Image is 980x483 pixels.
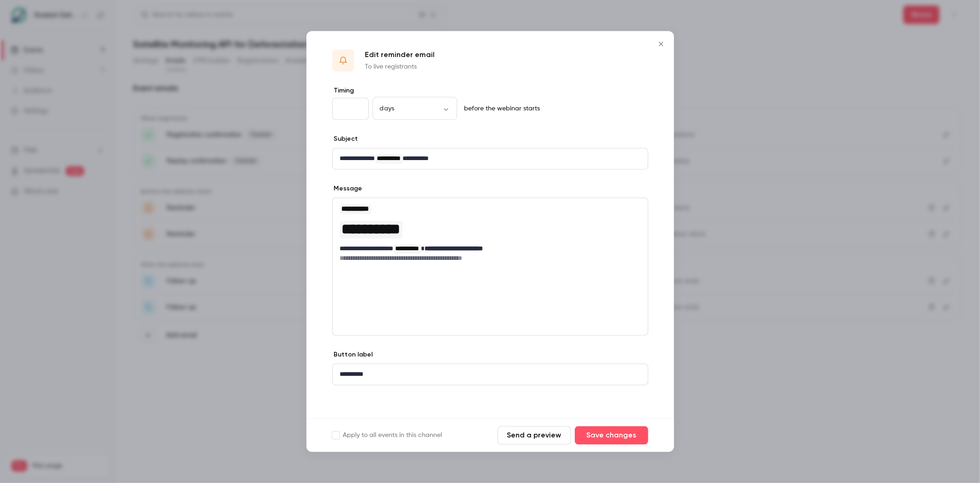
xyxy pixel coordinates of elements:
button: Save changes [575,426,648,444]
p: To live registrants [365,63,435,72]
div: editor [333,198,648,269]
button: Close [652,35,670,53]
div: editor [333,364,648,385]
label: Message [332,184,363,194]
p: before the webinar starts [461,104,540,114]
button: Send a preview [498,426,571,444]
label: Subject [332,135,358,144]
div: days [373,104,457,113]
label: Apply to all events in this channel [332,431,442,440]
p: Edit reminder email [365,50,435,61]
div: editor [333,149,648,169]
label: Button label [332,351,373,360]
label: Timing [332,86,648,96]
